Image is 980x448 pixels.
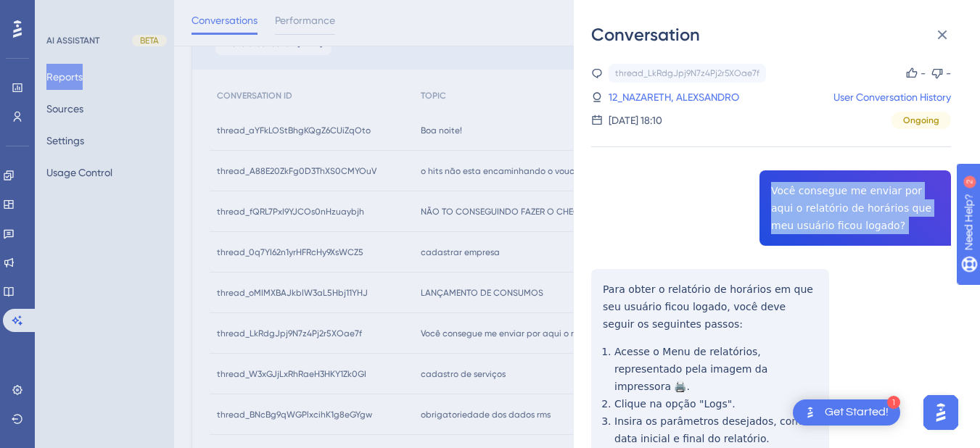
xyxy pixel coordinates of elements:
div: Conversation [591,23,963,46]
span: Need Help? [34,4,91,21]
div: 1 [887,396,900,409]
div: - [921,65,926,82]
span: Ongoing [903,115,939,126]
a: User Conversation History [833,88,951,106]
div: thread_LkRdgJpj9N7z4Pj2r5XOae7f [615,67,759,79]
div: Get Started! [825,405,889,420]
div: [DATE] 18:10 [609,112,662,129]
div: 2 [101,7,105,19]
div: Open Get Started! checklist, remaining modules: 1 [793,399,900,426]
iframe: UserGuiding AI Assistant Launcher [919,391,963,434]
div: - [946,65,951,82]
img: launcher-image-alternative-text [802,404,819,421]
a: 12_NAZARETH, ALEXSANDRO [609,88,739,106]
